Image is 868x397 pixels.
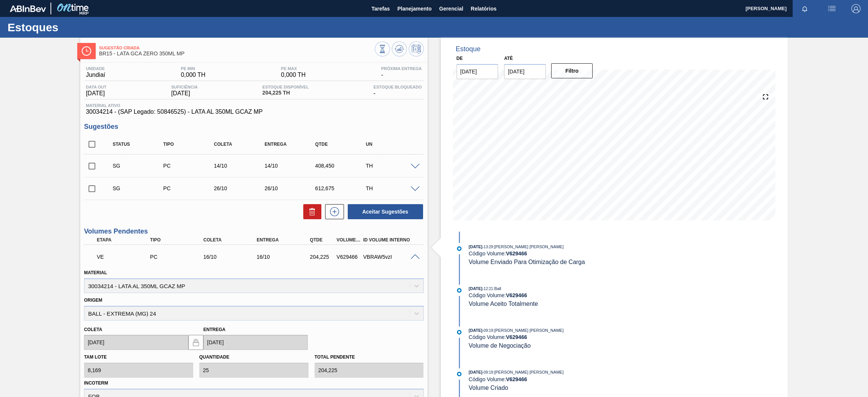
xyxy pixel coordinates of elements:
[361,237,422,243] div: Id Volume Interno
[493,286,501,291] span: : Ball
[506,250,527,257] strong: V 629466
[469,292,648,298] div: Código Volume:
[148,254,209,260] div: Pedido de Compra
[506,376,527,382] strong: V 629466
[281,72,306,78] span: 0,000 TH
[86,85,107,89] span: Data out
[84,228,424,235] h3: Volumes Pendentes
[469,370,482,374] span: [DATE]
[10,5,46,12] img: TNhmsLtSVTkK8tSr43FrP2fwEKptu5GPRR3wAAAABJRU5ErkJggg==
[86,90,107,97] span: [DATE]
[262,90,309,96] span: 204,225 TH
[506,292,527,298] strong: V 629466
[364,142,421,147] div: UN
[457,64,498,79] input: dd/mm/yyyy
[313,185,371,191] div: 612,675
[86,66,105,71] span: Unidade
[161,142,219,147] div: Tipo
[84,380,108,386] label: Incoterm
[483,370,493,374] span: - 09:19
[300,204,321,219] div: Excluir Sugestões
[439,4,463,13] span: Gerencial
[827,4,836,13] img: userActions
[84,354,107,360] label: Tam lote
[335,254,363,260] div: V629466
[483,287,493,291] span: - 12:21
[456,45,481,53] div: Estoque
[493,370,564,374] span: : [PERSON_NAME] [PERSON_NAME]
[469,244,482,249] span: [DATE]
[84,335,188,350] input: dd/mm/yyyy
[99,51,375,56] span: BR15 - LATA GCA ZERO 350ML MP
[84,270,107,275] label: Material
[308,254,337,260] div: 204,225
[397,4,432,13] span: Planejamento
[364,185,421,191] div: TH
[86,72,105,78] span: Jundiaí
[202,254,262,260] div: 16/10/2025
[851,4,860,13] img: Logout
[82,46,91,56] img: Ícone
[95,249,156,265] div: Volume Enviado para Transporte
[457,288,462,293] img: atual
[84,298,102,303] label: Origem
[379,66,424,78] div: -
[181,72,206,78] span: 0,000 TH
[348,204,423,219] button: Aceitar Sugestões
[202,237,262,243] div: Coleta
[457,56,463,61] label: De
[212,163,269,169] div: 14/10/2025
[111,185,168,191] div: Sugestão Criada
[212,142,269,147] div: Coleta
[86,108,422,115] span: 30034214 - (SAP Legado: 50846525) - LATA AL 350ML GCAZ MP
[371,4,390,13] span: Tarefas
[361,254,422,260] div: VBRAW5vzI
[375,41,390,56] button: Visão Geral dos Estoques
[84,123,424,131] h3: Sugestões
[8,23,141,32] h1: Estoques
[493,328,564,333] span: : [PERSON_NAME] [PERSON_NAME]
[504,56,513,61] label: Até
[95,237,156,243] div: Etapa
[97,254,154,260] p: VE
[793,3,817,14] button: Notificações
[255,237,315,243] div: Entrega
[99,46,375,50] span: Sugestão Criada
[469,385,508,391] span: Volume Criado
[344,203,424,220] div: Aceitar Sugestões
[469,334,648,340] div: Código Volume:
[86,103,422,108] span: Material ativo
[313,163,371,169] div: 408,450
[457,246,462,251] img: atual
[263,142,320,147] div: Entrega
[483,245,493,249] span: - 13:29
[255,254,315,260] div: 16/10/2025
[171,85,197,89] span: Suficiência
[308,237,337,243] div: Qtde
[469,328,482,333] span: [DATE]
[181,66,206,71] span: PE MIN
[409,41,424,56] button: Programar Estoque
[457,372,462,376] img: atual
[504,64,546,79] input: dd/mm/yyyy
[373,85,422,89] span: Estoque Bloqueado
[191,338,200,347] img: locked
[321,204,344,219] div: Nova sugestão
[199,354,229,360] label: Quantidade
[469,301,538,307] span: Volume Aceito Totalmente
[364,163,421,169] div: TH
[493,244,564,249] span: : [PERSON_NAME] [PERSON_NAME]
[469,259,585,265] span: Volume Enviado Para Otimização de Carga
[262,85,309,89] span: Estoque Disponível
[469,250,648,257] div: Código Volume:
[506,334,527,340] strong: V 629466
[111,163,168,169] div: Sugestão Criada
[469,376,648,382] div: Código Volume:
[469,286,482,291] span: [DATE]
[457,330,462,334] img: atual
[471,4,497,13] span: Relatórios
[212,185,269,191] div: 26/10/2025
[381,66,422,71] span: Próxima Entrega
[315,354,355,360] label: Total pendente
[84,327,102,332] label: Coleta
